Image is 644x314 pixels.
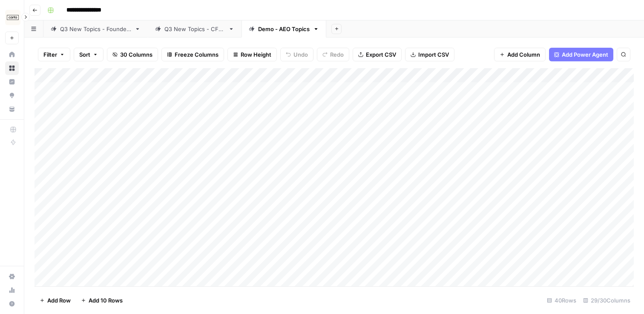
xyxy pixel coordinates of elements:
[241,50,271,59] span: Row Height
[5,10,20,25] img: Carta Logo
[549,48,613,61] button: Add Power Agent
[47,296,71,305] span: Add Row
[580,294,634,307] div: 29/30 Columns
[161,48,224,61] button: Freeze Columns
[107,48,158,61] button: 30 Columns
[120,50,152,59] span: 30 Columns
[43,20,148,37] a: Q3 New Topics - Founders
[280,48,313,61] button: Undo
[79,50,90,59] span: Sort
[562,50,608,59] span: Add Power Agent
[258,25,310,33] div: Demo - AEO Topics
[507,50,540,59] span: Add Column
[5,297,19,311] button: Help + Support
[76,294,128,307] button: Add 10 Rows
[366,50,396,59] span: Export CSV
[241,20,326,37] a: Demo - AEO Topics
[38,48,70,61] button: Filter
[330,50,344,59] span: Redo
[43,50,57,59] span: Filter
[5,75,19,89] a: Insights
[5,48,19,61] a: Home
[293,50,308,59] span: Undo
[227,48,277,61] button: Row Height
[60,25,131,33] div: Q3 New Topics - Founders
[89,296,123,305] span: Add 10 Rows
[175,50,218,59] span: Freeze Columns
[164,25,225,33] div: Q3 New Topics - CFOs
[5,270,19,283] a: Settings
[34,294,76,307] button: Add Row
[405,48,454,61] button: Import CSV
[5,61,19,75] a: Browse
[74,48,103,61] button: Sort
[543,294,580,307] div: 40 Rows
[148,20,241,37] a: Q3 New Topics - CFOs
[5,7,19,28] button: Workspace: Carta
[317,48,349,61] button: Redo
[5,102,19,116] a: Your Data
[418,50,449,59] span: Import CSV
[353,48,402,61] button: Export CSV
[5,283,19,297] a: Usage
[5,89,19,102] a: Opportunities
[494,48,546,61] button: Add Column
